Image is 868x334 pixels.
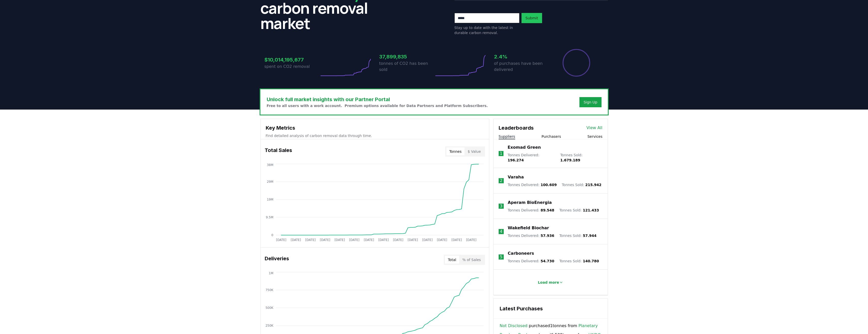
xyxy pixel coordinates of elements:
span: 121.433 [583,208,599,212]
p: 4 [500,229,502,235]
a: Planetary [578,323,598,329]
tspan: 38M [267,163,273,167]
p: Tonnes Delivered : [508,208,554,213]
a: View All [587,125,603,131]
p: Free to all users with a work account. Premium options available for Data Partners and Platform S... [267,103,488,108]
a: Wakefield Biochar [508,225,549,231]
button: Services [587,134,602,139]
button: % of Sales [459,256,484,264]
span: purchased 1 tonnes from [500,323,598,329]
button: Total [445,256,459,264]
button: Tonnes [446,147,465,156]
tspan: [DATE] [349,238,359,242]
span: 54.730 [541,259,554,263]
h3: 2.4% [494,53,549,60]
p: Tonnes Sold : [559,259,599,264]
span: 89.548 [541,208,554,212]
tspan: [DATE] [320,238,330,242]
span: 57.936 [541,234,554,238]
button: Load more [534,277,567,287]
p: spent on CO2 removal [264,64,319,70]
tspan: 750K [265,288,274,292]
tspan: [DATE] [378,238,389,242]
tspan: 19M [267,198,273,201]
p: Stay up to date with the latest in durable carbon removal. [454,25,519,35]
p: Tonnes Delivered : [508,233,554,238]
p: 1 [500,150,502,157]
tspan: 0 [271,233,273,237]
span: 57.944 [583,234,596,238]
tspan: [DATE] [364,238,374,242]
h3: Leaderboards [499,124,534,132]
tspan: [DATE] [305,238,315,242]
tspan: [DATE] [407,238,418,242]
tspan: 9.5M [266,216,273,219]
p: Find detailed analysis of carbon removal data through time. [266,133,484,138]
p: 2 [500,178,502,184]
tspan: 29M [267,180,273,184]
tspan: [DATE] [276,238,286,242]
a: Carboneers [508,250,534,256]
button: Suppliers [499,134,515,139]
tspan: 500K [265,306,274,310]
span: 140.780 [583,259,599,263]
h3: Key Metrics [266,124,484,132]
h3: 37,899,835 [379,53,434,60]
a: Sign Up [583,100,597,105]
p: 5 [500,254,502,260]
span: 100.609 [541,183,557,187]
p: Load more [538,280,559,285]
div: Percentage of sales delivered [562,49,591,77]
button: $ Value [465,147,484,156]
tspan: [DATE] [291,238,301,242]
tspan: [DATE] [334,238,345,242]
h3: Unlock full market insights with our Partner Portal [267,96,488,103]
tspan: 1M [269,271,273,275]
span: 215.942 [585,183,602,187]
p: 3 [500,203,502,209]
h3: Deliveries [265,255,289,265]
a: Varaha [508,174,524,180]
p: tonnes of CO2 has been sold [379,60,434,73]
a: Exomad Green [508,144,541,150]
button: Sign Up [579,97,601,107]
tspan: [DATE] [466,238,476,242]
button: Submit [522,13,542,23]
p: Tonnes Sold : [560,153,602,163]
span: 196.274 [508,158,524,162]
p: of purchases have been delivered [494,60,549,73]
p: Tonnes Sold : [562,182,602,187]
a: Aperam BioEnergia [508,200,552,206]
h3: $10,014,195,677 [264,56,319,64]
tspan: [DATE] [451,238,462,242]
p: Tonnes Sold : [559,233,596,238]
button: Purchasers [542,134,561,139]
tspan: [DATE] [422,238,433,242]
p: Tonnes Delivered : [508,153,555,163]
h3: Latest Purchases [500,305,602,312]
tspan: [DATE] [393,238,403,242]
a: Not Disclosed [500,323,528,329]
tspan: 250K [265,324,274,327]
h3: Total Sales [265,146,292,157]
p: Tonnes Delivered : [508,182,557,187]
p: Tonnes Delivered : [508,259,554,264]
tspan: [DATE] [437,238,447,242]
span: 1.679.189 [560,158,580,162]
p: Tonnes Sold : [559,208,599,213]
